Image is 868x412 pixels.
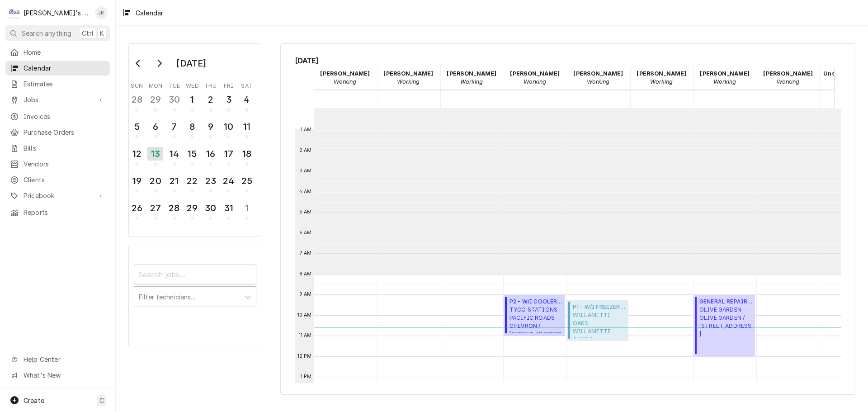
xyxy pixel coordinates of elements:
span: 1 AM [298,126,314,133]
th: Wednesday [183,79,201,90]
em: Working [524,78,546,85]
strong: [PERSON_NAME] [510,70,560,77]
div: 1 [185,93,199,106]
span: K [100,28,104,38]
div: 22 [185,174,199,188]
div: 20 [148,174,162,188]
div: 29 [185,201,199,215]
a: Vendors [5,156,110,171]
em: Working [460,78,483,85]
span: WILLAMETTE OAKS WILLAMETTE OAKS / [STREET_ADDRESS][PERSON_NAME] [573,311,626,339]
span: Estimates [24,79,105,89]
div: 24 [222,174,236,188]
div: [PERSON_NAME]'s Refrigeration [24,8,90,18]
span: 6 AM [297,229,314,237]
div: Calendar Filters [134,256,256,317]
div: 6 [148,120,162,133]
span: 12 PM [295,353,314,360]
div: Steven Cramer - Working [757,66,820,89]
span: Search anything [22,28,71,38]
div: 25 [240,174,254,188]
div: 7 [167,120,181,133]
div: GENERAL REPAIRS(Active)OLIVE GARDENOLIVE GARDEN / [STREET_ADDRESS] [693,295,755,357]
div: 1 [240,201,254,215]
div: 19 [130,174,144,188]
div: Calendar Calendar [280,43,855,395]
div: 16 [203,147,217,161]
div: 8 [185,120,199,133]
th: Tuesday [165,79,183,90]
th: Thursday [202,79,220,90]
span: 4 AM [297,188,314,195]
strong: [PERSON_NAME] [700,70,750,77]
span: Create [24,397,44,404]
span: Invoices [24,112,105,121]
button: Go to next month [150,56,168,71]
div: Joey Brabb - Working [504,66,567,89]
em: Working [334,78,356,85]
em: Working [650,78,673,85]
span: What's New [24,370,104,380]
input: Search jobs... [134,265,256,284]
div: 17 [222,147,236,161]
span: P2 - W/I COOLER ( Upcoming ) [509,298,562,306]
strong: [PERSON_NAME] [447,70,496,77]
span: Clients [24,175,105,185]
span: 1 PM [298,373,314,380]
div: 21 [167,174,181,188]
div: 4 [240,93,254,106]
div: P1 - W/I FREEZER(Active)WILLAMETTE OAKSWILLAMETTE OAKS / [STREET_ADDRESS][PERSON_NAME] [567,300,629,341]
div: [DATE] [173,56,209,71]
span: Reports [24,208,105,217]
div: Clay's Refrigeration's Avatar [8,6,21,19]
div: Justin Achter - Working [630,66,693,89]
div: 9 [203,120,217,133]
div: 15 [185,147,199,161]
a: Home [5,45,110,60]
em: Working [777,78,799,85]
strong: [PERSON_NAME] [573,70,623,77]
div: 11 [240,120,254,133]
span: Jobs [24,95,92,104]
a: Calendar [5,61,110,76]
em: Working [587,78,609,85]
th: Friday [220,79,238,90]
div: Cameron Ward - Working [314,66,377,89]
a: Invoices [5,109,110,124]
div: JR [95,6,108,19]
button: Search anythingCtrlK [5,25,110,41]
span: Help Center [24,355,104,364]
div: 3 [222,93,236,106]
div: Calendar Filters [128,245,261,347]
span: 3 AM [297,167,314,175]
strong: [PERSON_NAME] [763,70,813,77]
div: P2 - W/I COOLER(Upcoming)TYCO STATIONSPACIFIC ROADS CHEVRON / [STREET_ADDRESS][PERSON_NAME] [504,295,566,336]
strong: [PERSON_NAME] [320,70,370,77]
div: 31 [222,201,236,215]
div: 18 [240,147,254,161]
button: Go to previous month [129,56,147,71]
div: 26 [130,201,144,215]
div: 23 [203,174,217,188]
a: Go to What's New [5,368,110,383]
span: 11 AM [297,332,314,339]
div: 30 [167,93,181,106]
span: Pricebook [24,191,92,200]
th: Sunday [128,79,146,90]
div: Jeff Rue's Avatar [95,6,108,19]
span: Bills [24,143,105,153]
div: [Service] P1 - W/I FREEZER WILLAMETTE OAKS WILLAMETTE OAKS / 455 ALEXANDER LOOP, EUGENE, OR 97401... [567,300,629,341]
div: 27 [148,201,162,215]
div: 29 [148,93,162,106]
a: Go to Help Center [5,352,110,367]
div: 30 [203,201,217,215]
div: Greg Austin - Working [377,66,440,89]
div: C [8,6,21,19]
a: Go to Jobs [5,92,110,107]
span: 9 AM [297,291,314,298]
span: C [99,396,104,405]
a: Go to Pricebook [5,188,110,203]
span: 10 AM [295,312,314,319]
span: Home [24,47,105,57]
span: Calendar [24,63,105,73]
